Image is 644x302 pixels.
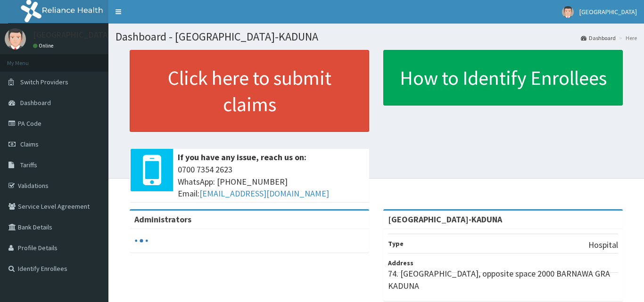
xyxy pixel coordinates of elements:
[581,34,616,42] a: Dashboard
[134,214,191,225] b: Administrators
[20,161,37,169] span: Tariffs
[562,6,574,18] img: User Image
[388,239,404,248] b: Type
[134,234,149,248] svg: audio-loading
[178,163,364,200] span: 0700 7354 2623 WhatsApp: [PHONE_NUMBER] Email:
[178,152,306,163] b: If you have any issue, reach us on:
[383,50,623,106] a: How to Identify Enrollees
[130,50,369,132] a: Click here to submit claims
[199,188,329,199] a: [EMAIL_ADDRESS][DOMAIN_NAME]
[388,268,618,292] p: 74. [GEOGRAPHIC_DATA], opposite space 2000 BARNAWA GRA KADUNA
[588,239,618,251] p: Hospital
[20,140,39,148] span: Claims
[5,28,26,49] img: User Image
[388,214,502,225] strong: [GEOGRAPHIC_DATA]-KADUNA
[116,31,637,43] h1: Dashboard - [GEOGRAPHIC_DATA]-KADUNA
[20,78,68,86] span: Switch Providers
[617,34,637,42] li: Here
[33,31,111,39] p: [GEOGRAPHIC_DATA]
[33,42,56,49] a: Online
[20,98,51,107] span: Dashboard
[388,259,413,267] b: Address
[579,8,637,16] span: [GEOGRAPHIC_DATA]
